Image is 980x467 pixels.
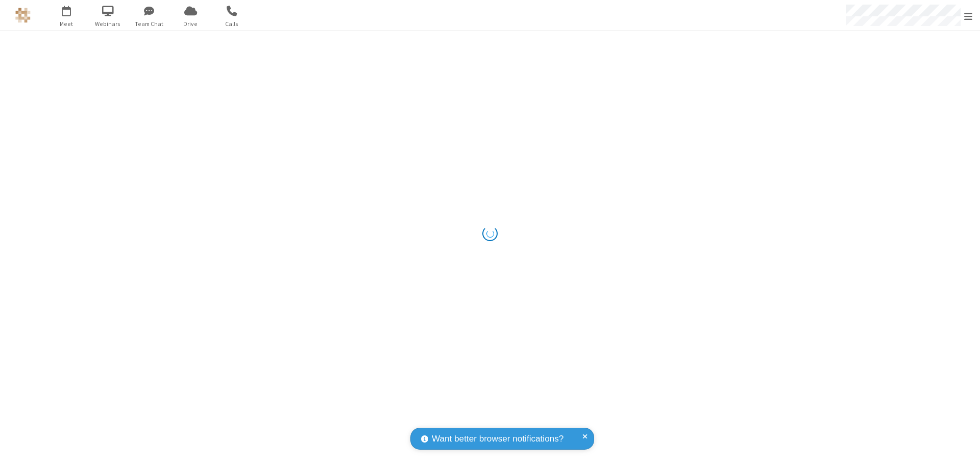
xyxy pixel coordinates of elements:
[171,19,210,29] span: Drive
[130,19,168,29] span: Team Chat
[89,19,127,29] span: Webinars
[47,19,86,29] span: Meet
[432,432,563,446] span: Want better browser notifications?
[213,19,251,29] span: Calls
[15,8,31,23] img: QA Selenium DO NOT DELETE OR CHANGE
